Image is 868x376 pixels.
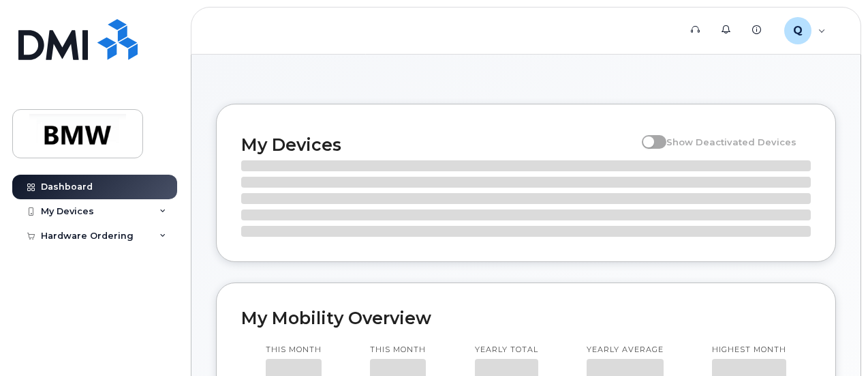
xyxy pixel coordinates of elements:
h2: My Mobility Overview [241,308,811,328]
input: Show Deactivated Devices [642,129,653,140]
span: Show Deactivated Devices [666,136,796,147]
p: Yearly total [475,345,538,356]
p: Highest month [712,345,786,356]
h2: My Devices [241,134,635,155]
p: This month [266,345,322,356]
p: Yearly average [587,345,664,356]
p: This month [370,345,426,356]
